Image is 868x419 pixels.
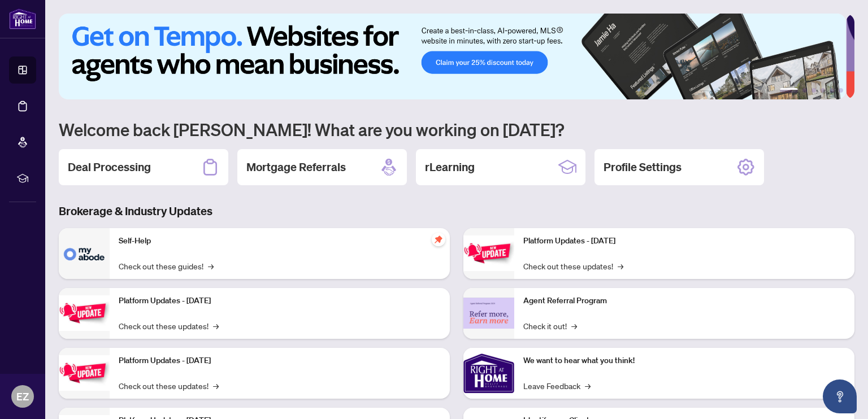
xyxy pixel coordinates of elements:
button: 6 [839,88,843,93]
button: 5 [830,88,834,93]
span: → [213,320,219,332]
button: Open asap [823,379,857,413]
p: Self-Help [119,235,441,247]
button: 1 [780,88,798,93]
a: Check it out!→ [523,320,577,332]
h3: Brokerage & Industry Updates [59,203,854,219]
span: pushpin [432,233,445,246]
a: Check out these updates!→ [119,320,219,332]
span: → [618,260,623,272]
img: Agent Referral Program [463,298,514,329]
span: → [208,260,214,272]
a: Check out these updates!→ [523,260,623,272]
a: Check out these guides!→ [119,260,214,272]
h2: rLearning [425,159,475,175]
span: → [213,379,219,392]
img: Self-Help [59,228,110,279]
p: Platform Updates - [DATE] [523,235,845,247]
h2: Profile Settings [604,159,682,175]
p: Platform Updates - [DATE] [119,295,441,307]
p: We want to hear what you think! [523,355,845,367]
span: → [571,320,577,332]
img: logo [9,8,36,29]
img: Slide 0 [59,14,846,99]
img: Platform Updates - July 21, 2025 [59,355,110,391]
h2: Mortgage Referrals [246,159,346,175]
span: EZ [16,389,29,404]
img: Platform Updates - June 23, 2025 [463,235,514,271]
a: Leave Feedback→ [523,379,591,392]
button: 2 [802,88,807,93]
button: 3 [811,88,816,93]
p: Agent Referral Program [523,295,845,307]
h1: Welcome back [PERSON_NAME]! What are you working on [DATE]? [59,119,854,140]
h2: Deal Processing [68,159,151,175]
span: → [585,379,591,392]
img: We want to hear what you think! [463,348,514,399]
img: Platform Updates - September 16, 2025 [59,295,110,331]
a: Check out these updates!→ [119,379,219,392]
p: Platform Updates - [DATE] [119,355,441,367]
button: 4 [821,88,825,93]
